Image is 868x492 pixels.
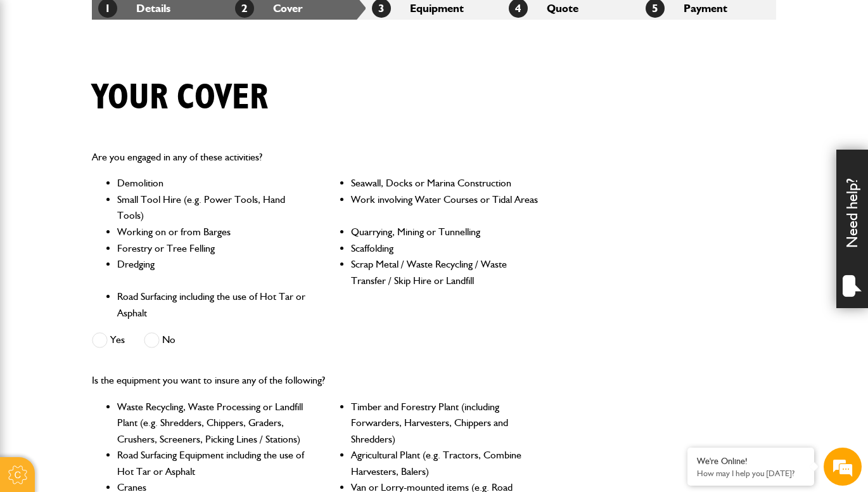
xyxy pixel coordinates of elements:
[351,175,542,191] li: Seawall, Docks or Marina Construction
[351,256,542,288] li: Scrap Metal / Waste Recycling / Waste Transfer / Skip Hire or Landfill
[351,224,542,240] li: Quarrying, Mining or Tunnelling
[117,224,309,240] li: Working on or from Barges
[351,447,542,479] li: Agricultural Plant (e.g. Tractors, Combine Harvesters, Balers)
[117,447,309,479] li: Road Surfacing Equipment including the use of Hot Tar or Asphalt
[351,399,542,448] li: Timber and Forestry Plant (including Forwarders, Harvesters, Chippers and Shredders)
[117,175,309,191] li: Demolition
[98,1,170,15] a: 1Details
[117,256,309,288] li: Dredging
[351,191,542,224] li: Work involving Water Courses or Tidal Areas
[117,399,309,448] li: Waste Recycling, Waste Processing or Landfill Plant (e.g. Shredders, Chippers, Graders, Crushers,...
[836,150,868,308] div: Need help?
[697,469,805,478] p: How may I help you today?
[351,240,542,257] li: Scaffolding
[117,191,309,224] li: Small Tool Hire (e.g. Power Tools, Hand Tools)
[697,456,805,467] div: We're Online!
[117,288,309,321] li: Road Surfacing including the use of Hot Tar or Asphalt
[92,372,542,389] p: Is the equipment you want to insure any of the following?
[117,240,309,257] li: Forestry or Tree Felling
[92,149,542,165] p: Are you engaged in any of these activities?
[92,332,125,348] label: Yes
[92,77,268,119] h1: Your cover
[144,332,176,348] label: No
